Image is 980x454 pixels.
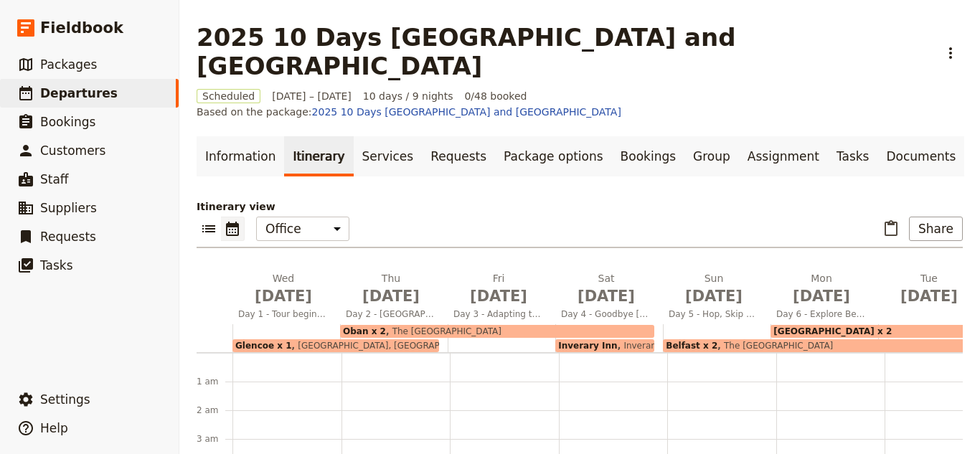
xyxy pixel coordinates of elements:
span: Day 1 - Tour begins! [GEOGRAPHIC_DATA] Pick-Ups and [GEOGRAPHIC_DATA] [232,308,334,320]
button: Mon [DATE]Day 6 - Explore Belfast Day [771,271,878,324]
div: 3 am [197,433,232,445]
span: Bookings [40,115,95,129]
span: Based on the package: [197,105,621,119]
span: Day 4 - Goodbye [PERSON_NAME], Hello Inveraray [555,308,657,320]
span: [DATE] [669,285,759,307]
span: Inverary Inn [558,341,617,351]
span: Day 3 - Adapting to Island Life [448,308,550,320]
span: Oban x 2 [343,326,386,336]
span: The [GEOGRAPHIC_DATA] [717,341,833,351]
span: [GEOGRAPHIC_DATA] x 2 [773,326,892,336]
span: Packages [40,57,97,72]
a: Documents [877,136,964,176]
a: Information [197,136,284,176]
h2: Sun [669,271,759,307]
span: [DATE] – [DATE] [272,89,352,103]
button: Sat [DATE]Day 4 - Goodbye [PERSON_NAME], Hello Inveraray [555,271,663,324]
h2: Sat [561,271,651,307]
button: Fri [DATE]Day 3 - Adapting to Island Life [448,271,555,324]
h2: Thu [346,271,436,307]
button: Thu [DATE]Day 2 - [GEOGRAPHIC_DATA][PERSON_NAME] to Oban [340,271,448,324]
span: Requests [40,230,96,244]
span: Scheduled [197,89,260,103]
span: The [GEOGRAPHIC_DATA] [386,326,501,336]
span: [DATE] [238,285,329,307]
span: Staff [40,172,69,186]
h2: Wed [238,271,329,307]
a: Services [354,136,423,176]
a: Tasks [828,136,878,176]
button: Calendar view [221,217,245,241]
button: Share [909,217,963,241]
a: Requests [422,136,495,176]
h2: Mon [776,271,867,307]
div: Glencoe x 1[GEOGRAPHIC_DATA], [GEOGRAPHIC_DATA][PERSON_NAME] [232,339,439,352]
span: [GEOGRAPHIC_DATA], [GEOGRAPHIC_DATA][PERSON_NAME] [292,341,556,351]
span: Departures [40,86,118,100]
button: Paste itinerary item [879,217,903,241]
span: Day 6 - Explore Belfast Day [771,308,872,320]
div: Inverary InnInverary Inn [555,339,654,352]
span: Day 2 - [GEOGRAPHIC_DATA][PERSON_NAME] to Oban [340,308,442,320]
span: Inverary Inn [618,341,676,351]
div: Oban x 2The [GEOGRAPHIC_DATA] [340,325,654,338]
h2: Fri [453,271,544,307]
p: Itinerary view [197,199,963,214]
span: Fieldbook [40,17,123,39]
a: Group [684,136,739,176]
span: Settings [40,392,90,407]
span: Belfast x 2 [666,341,717,351]
span: 0/48 booked [464,89,527,103]
button: List view [197,217,221,241]
span: Day 5 - Hop, Skip and Jump Over the Irish Sea to [GEOGRAPHIC_DATA] - Slán [GEOGRAPHIC_DATA]! [663,308,765,320]
a: 2025 10 Days [GEOGRAPHIC_DATA] and [GEOGRAPHIC_DATA] [312,106,621,118]
a: Itinerary [284,136,353,176]
button: Sun [DATE]Day 5 - Hop, Skip and Jump Over the Irish Sea to [GEOGRAPHIC_DATA] - Slán [GEOGRAPHIC_D... [663,271,771,324]
span: 10 days / 9 nights [363,89,453,103]
a: Bookings [612,136,684,176]
a: Assignment [739,136,828,176]
h1: 2025 10 Days [GEOGRAPHIC_DATA] and [GEOGRAPHIC_DATA] [197,23,930,80]
span: [DATE] [346,285,436,307]
span: [DATE] [884,285,974,307]
div: 2 am [197,405,232,416]
span: [DATE] [561,285,651,307]
span: Help [40,421,68,435]
span: Glencoe x 1 [235,341,292,351]
h2: Tue [884,271,974,307]
span: Suppliers [40,201,97,215]
span: Tasks [40,258,73,273]
span: [DATE] [453,285,544,307]
span: [DATE] [776,285,867,307]
span: Customers [40,143,105,158]
a: Package options [495,136,611,176]
div: Belfast x 2The [GEOGRAPHIC_DATA] [663,339,977,352]
button: Actions [938,41,963,65]
button: Wed [DATE]Day 1 - Tour begins! [GEOGRAPHIC_DATA] Pick-Ups and [GEOGRAPHIC_DATA] [232,271,340,324]
div: 1 am [197,376,232,387]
